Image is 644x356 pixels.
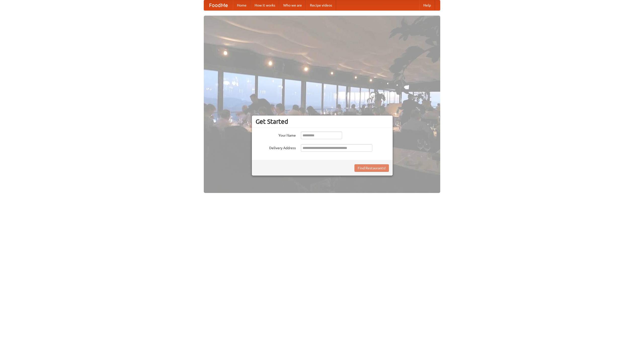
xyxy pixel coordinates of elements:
a: Recipe videos [306,0,336,10]
a: FoodMe [204,0,233,10]
h3: Get Started [256,118,389,125]
a: Who we are [279,0,306,10]
button: Find Restaurants! [354,164,389,172]
label: Your Name [256,132,296,138]
a: How it works [251,0,279,10]
a: Home [233,0,251,10]
label: Delivery Address [256,144,296,150]
a: Help [419,0,435,10]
